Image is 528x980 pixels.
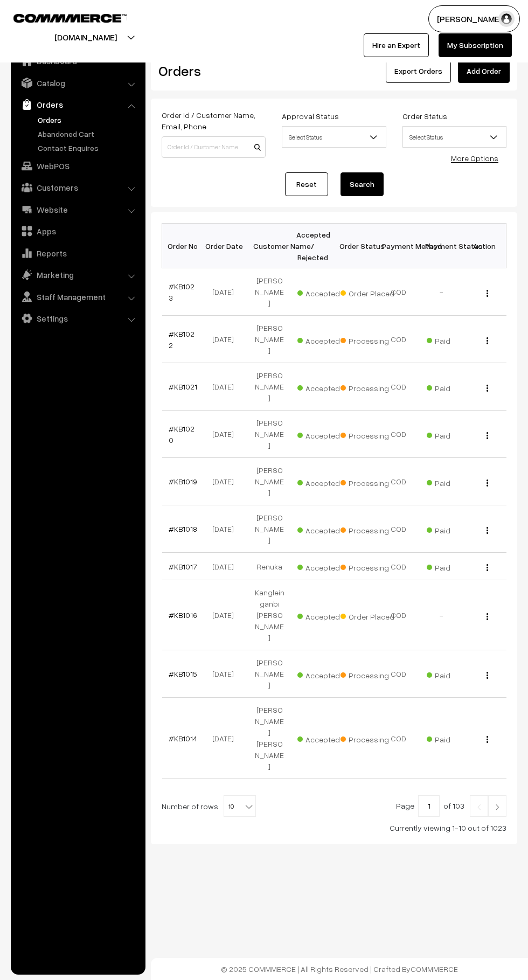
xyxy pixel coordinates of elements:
[205,224,248,268] th: Order Date
[487,479,488,486] img: Menu
[428,5,520,32] button: [PERSON_NAME]…
[377,268,420,316] td: COD
[282,110,339,122] label: Approval Status
[377,505,420,553] td: COD
[297,380,351,394] span: Accepted
[411,964,458,974] a: COMMMERCE
[427,731,481,745] span: Paid
[334,224,377,268] th: Order Status
[341,559,394,573] span: Processing
[13,11,108,24] a: COMMMERCE
[402,126,506,148] span: Select Status
[487,672,488,679] img: Menu
[224,795,256,817] span: 10
[35,114,142,126] a: Orders
[297,475,351,489] span: Accepted
[35,128,142,140] a: Abandoned Cart
[487,736,488,743] img: Menu
[205,650,248,698] td: [DATE]
[162,801,218,812] span: Number of rows
[451,154,498,163] a: More Options
[291,224,334,268] th: Accepted / Rejected
[169,610,197,620] a: #KB1016
[427,427,481,441] span: Paid
[285,172,328,196] a: Reset
[162,224,205,268] th: Order No
[386,59,451,83] button: Export Orders
[377,580,420,650] td: COD
[377,458,420,505] td: COD
[205,411,248,458] td: [DATE]
[443,801,464,810] span: of 103
[341,731,394,745] span: Processing
[13,244,142,263] a: Reports
[341,427,394,441] span: Processing
[248,411,291,458] td: [PERSON_NAME]
[341,667,394,681] span: Processing
[205,580,248,650] td: [DATE]
[487,432,488,439] img: Menu
[364,33,429,57] a: Hire an Expert
[248,580,291,650] td: Kangleinganbi [PERSON_NAME]
[248,698,291,779] td: [PERSON_NAME] [PERSON_NAME]
[169,424,194,444] a: #KB1020
[205,505,248,553] td: [DATE]
[297,285,351,299] span: Accepted
[205,363,248,411] td: [DATE]
[487,290,488,297] img: Menu
[169,562,197,571] a: #KB1017
[439,33,512,57] a: My Subscription
[297,332,351,346] span: Accepted
[297,731,351,745] span: Accepted
[297,667,351,681] span: Accepted
[13,221,142,241] a: Apps
[248,316,291,363] td: [PERSON_NAME]
[487,613,488,620] img: Menu
[341,285,394,299] span: Order Placed
[458,59,510,83] a: Add Order
[403,128,506,147] span: Select Status
[427,380,481,394] span: Paid
[17,24,155,51] button: [DOMAIN_NAME]
[341,332,394,346] span: Processing
[377,363,420,411] td: COD
[297,522,351,536] span: Accepted
[474,804,484,810] img: Left
[248,553,291,580] td: Renuka
[427,332,481,346] span: Paid
[487,564,488,571] img: Menu
[205,316,248,363] td: [DATE]
[297,559,351,573] span: Accepted
[427,522,481,536] span: Paid
[169,329,194,350] a: #KB1022
[402,110,447,122] label: Order Status
[158,62,265,79] h2: Orders
[224,796,255,817] span: 10
[248,268,291,316] td: [PERSON_NAME]
[35,142,142,154] a: Contact Enquires
[169,669,197,678] a: #KB1015
[248,505,291,553] td: [PERSON_NAME]
[377,650,420,698] td: COD
[487,337,488,344] img: Menu
[377,411,420,458] td: COD
[377,316,420,363] td: COD
[420,224,463,268] th: Payment Status
[492,804,502,810] img: Right
[151,958,528,980] footer: © 2025 COMMMERCE | All Rights Reserved | Crafted By
[13,309,142,328] a: Settings
[420,268,463,316] td: -
[498,11,515,27] img: user
[341,380,394,394] span: Processing
[341,522,394,536] span: Processing
[463,224,506,268] th: Action
[297,608,351,622] span: Accepted
[169,524,197,533] a: #KB1018
[427,475,481,489] span: Paid
[427,559,481,573] span: Paid
[13,95,142,114] a: Orders
[248,458,291,505] td: [PERSON_NAME]
[205,553,248,580] td: [DATE]
[341,172,384,196] button: Search
[248,224,291,268] th: Customer Name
